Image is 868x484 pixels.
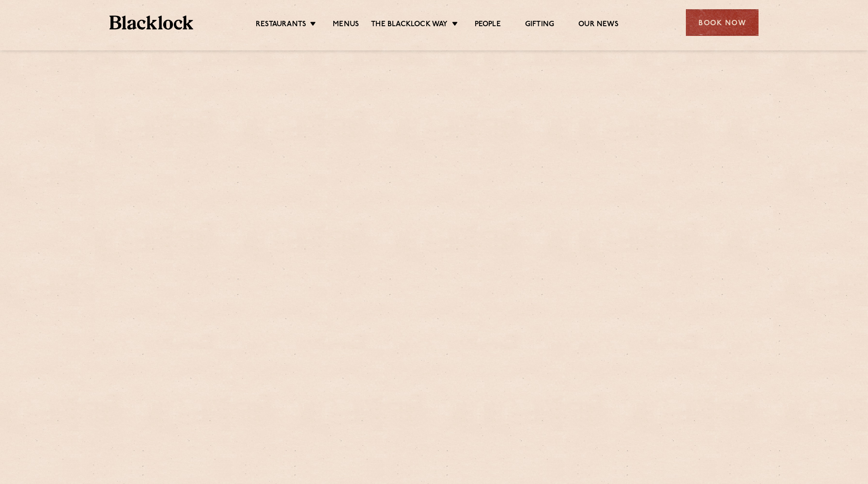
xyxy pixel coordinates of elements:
div: Book Now [686,9,759,36]
a: Menus [333,20,359,31]
a: People [475,20,501,31]
img: BL_Textured_Logo-footer-cropped.svg [109,16,193,30]
a: Gifting [525,20,554,31]
a: Our News [578,20,619,31]
a: Restaurants [256,20,306,31]
a: The Blacklock Way [371,20,448,31]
